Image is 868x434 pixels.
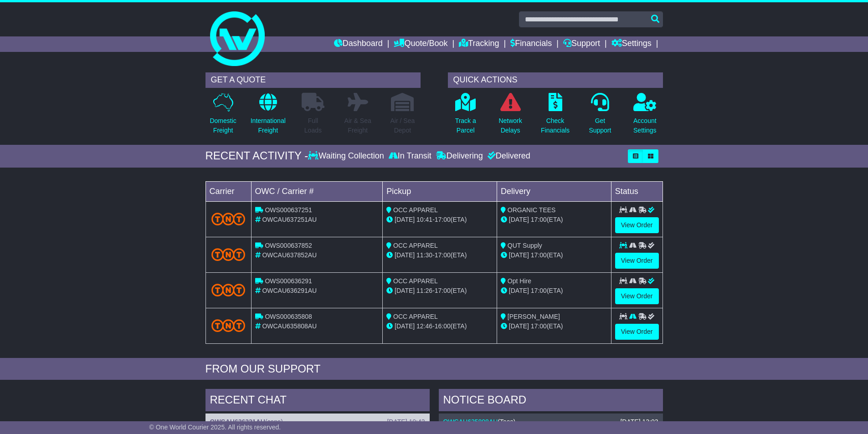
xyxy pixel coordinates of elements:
[531,322,547,330] span: 17:00
[501,215,607,225] div: (ETA)
[251,181,383,201] td: OWC / Carrier #
[531,216,547,223] span: 17:00
[633,92,657,140] a: AccountSettings
[334,36,383,52] a: Dashboard
[262,322,317,330] span: OWCAU635808AU
[498,116,522,135] p: Network Delays
[386,250,493,260] div: - (ETA)
[262,216,317,223] span: OWCAU637251AU
[416,322,432,330] span: 12:46
[395,216,415,223] span: [DATE]
[501,322,607,331] div: (ETA)
[497,181,611,201] td: Delivery
[210,116,236,135] p: Domestic Freight
[386,215,493,225] div: - (ETA)
[633,116,657,135] p: Account Settings
[395,322,415,330] span: [DATE]
[435,322,451,330] span: 16:00
[205,181,251,201] td: Carrier
[393,242,438,249] span: OCC APPAREL
[393,313,438,320] span: OCC APPAREL
[262,287,317,294] span: OWCAU636291AU
[205,72,421,88] div: GET A QUOTE
[387,418,425,426] div: [DATE] 10:42
[205,389,430,414] div: RECENT CHAT
[395,251,415,259] span: [DATE]
[501,286,607,296] div: (ETA)
[531,287,547,294] span: 17:00
[611,181,663,201] td: Status
[383,181,497,201] td: Pickup
[615,324,659,340] a: View Order
[448,72,663,88] div: QUICK ACTIONS
[508,206,556,214] span: ORGANIC TEES
[485,151,530,161] div: Delivered
[501,250,607,260] div: (ETA)
[390,116,415,135] p: Air / Sea Depot
[563,36,600,52] a: Support
[439,389,663,414] div: NOTICE BOARD
[508,277,531,285] span: Opt Hire
[205,149,308,163] div: RECENT ACTIVITY -
[455,116,476,135] p: Track a Parcel
[209,92,236,140] a: DomesticFreight
[267,418,281,425] span: caps
[509,287,529,294] span: [DATE]
[588,92,611,140] a: GetSupport
[210,418,425,426] div: ( )
[435,216,451,223] span: 17:00
[508,242,542,249] span: QUT Supply
[416,251,432,259] span: 11:30
[211,248,246,260] img: TNT_Domestic.png
[211,284,246,296] img: TNT_Domestic.png
[394,36,447,52] a: Quote/Book
[611,36,652,52] a: Settings
[265,277,312,285] span: OWS000636291
[265,242,312,249] span: OWS000637852
[455,92,477,140] a: Track aParcel
[386,322,493,331] div: - (ETA)
[416,287,432,294] span: 11:26
[500,418,514,425] span: Tees
[443,418,658,426] div: ( )
[620,418,658,426] div: [DATE] 13:03
[265,313,312,320] span: OWS000635808
[435,287,451,294] span: 17:00
[308,151,386,161] div: Waiting Collection
[393,206,438,214] span: OCC APPAREL
[205,363,663,376] div: FROM OUR SUPPORT
[540,92,570,140] a: CheckFinancials
[386,286,493,296] div: - (ETA)
[531,251,547,259] span: 17:00
[434,151,485,161] div: Delivering
[541,116,570,135] p: Check Financials
[510,36,552,52] a: Financials
[509,322,529,330] span: [DATE]
[615,288,659,304] a: View Order
[211,213,246,225] img: TNT_Domestic.png
[393,277,438,285] span: OCC APPAREL
[509,216,529,223] span: [DATE]
[302,116,324,135] p: Full Loads
[435,251,451,259] span: 17:00
[459,36,499,52] a: Tracking
[508,313,560,320] span: [PERSON_NAME]
[250,92,286,140] a: InternationalFreight
[149,424,281,431] span: © One World Courier 2025. All rights reserved.
[211,319,246,332] img: TNT_Domestic.png
[251,116,286,135] p: International Freight
[210,418,265,425] a: OWCAU636331AU
[265,206,312,214] span: OWS000637251
[416,216,432,223] span: 10:41
[344,116,371,135] p: Air & Sea Freight
[615,253,659,269] a: View Order
[443,418,498,425] a: OWCAU635808AU
[589,116,611,135] p: Get Support
[509,251,529,259] span: [DATE]
[498,92,522,140] a: NetworkDelays
[386,151,434,161] div: In Transit
[615,217,659,233] a: View Order
[395,287,415,294] span: [DATE]
[262,251,317,259] span: OWCAU637852AU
